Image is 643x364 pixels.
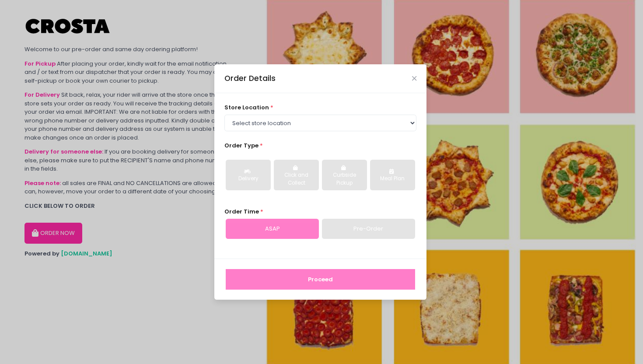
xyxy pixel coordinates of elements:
[280,171,313,187] div: Click and Collect
[412,76,416,80] button: Close
[224,207,259,216] span: Order Time
[226,160,271,190] button: Delivery
[226,269,415,290] button: Proceed
[322,160,367,190] button: Curbside Pickup
[224,103,269,112] span: store location
[224,141,259,150] span: Order Type
[370,160,415,190] button: Meal Plan
[274,160,319,190] button: Click and Collect
[232,175,265,183] div: Delivery
[376,175,409,183] div: Meal Plan
[224,73,276,84] div: Order Details
[328,171,361,187] div: Curbside Pickup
